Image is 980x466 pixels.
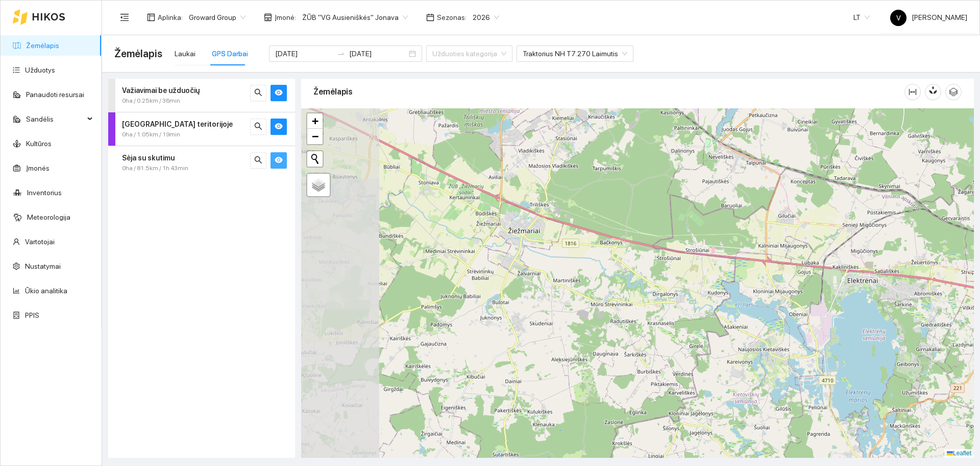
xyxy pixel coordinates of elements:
[473,10,499,25] span: 2026
[307,113,323,129] a: Zoom in
[271,152,287,169] button: eye
[904,84,921,100] button: column-width
[254,122,262,132] span: search
[271,85,287,101] button: eye
[307,174,330,196] a: Layers
[275,48,333,59] input: Pradžios data
[271,119,287,135] button: eye
[523,46,627,61] span: Traktorius NH T7.270 Laimutis
[122,154,175,162] strong: Sėja su skutimu
[853,10,870,25] span: LT
[275,156,283,166] span: eye
[25,262,61,270] a: Nustatymai
[337,50,345,58] span: to
[25,66,55,74] a: Užduotys
[175,48,195,59] div: Laukai
[313,77,904,106] div: Žemėlapis
[250,85,266,101] button: search
[122,120,233,128] strong: [GEOGRAPHIC_DATA] teritorijoje
[275,122,283,132] span: eye
[114,7,135,28] button: menu-fold
[25,311,39,319] a: PPIS
[254,156,262,166] span: search
[122,164,188,173] span: 0ha / 81.5km / 1h 43min
[275,12,296,23] span: Įmonė :
[312,130,318,143] span: −
[254,88,262,98] span: search
[120,13,129,22] span: menu-fold
[896,10,901,26] span: V
[25,238,55,246] a: Vartotojai
[27,189,62,197] a: Inventorius
[26,109,84,129] span: Sandėlis
[890,13,967,21] span: [PERSON_NAME]
[147,13,155,21] span: layout
[108,146,295,179] div: Sėja su skutimu0ha / 81.5km / 1h 43minsearcheye
[337,50,345,58] span: swap-right
[250,119,266,135] button: search
[426,13,434,21] span: calendar
[122,96,180,106] span: 0ha / 0.25km / 36min
[27,213,70,221] a: Meteorologija
[158,12,183,23] span: Aplinka :
[437,12,467,23] span: Sezonas :
[947,450,971,457] a: Leaflet
[349,48,407,59] input: Pabaigos data
[307,151,323,167] button: Initiate a new search
[26,41,59,50] a: Žemėlapis
[108,79,295,112] div: Važiavimai be užduočių0ha / 0.25km / 36minsearcheye
[122,130,180,139] span: 0ha / 1.05km / 19min
[26,139,52,148] a: Kultūros
[264,13,272,21] span: shop
[212,48,248,59] div: GPS Darbai
[312,114,318,127] span: +
[26,90,84,99] a: Panaudoti resursai
[114,45,162,62] span: Žemėlapis
[905,88,920,96] span: column-width
[307,129,323,144] a: Zoom out
[302,10,408,25] span: ŽŪB "VG Ausieniškės" Jonava
[26,164,50,172] a: Įmonės
[275,88,283,98] span: eye
[189,10,246,25] span: Groward Group
[108,112,295,146] div: [GEOGRAPHIC_DATA] teritorijoje0ha / 1.05km / 19minsearcheye
[250,152,266,169] button: search
[122,86,200,95] strong: Važiavimai be užduočių
[25,287,67,295] a: Ūkio analitika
